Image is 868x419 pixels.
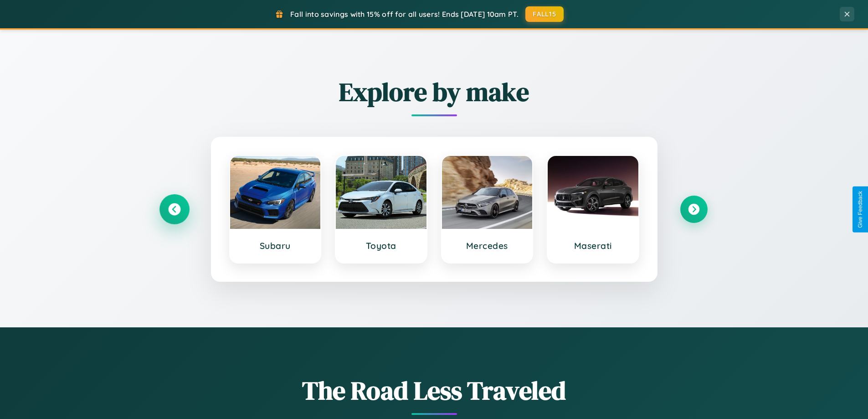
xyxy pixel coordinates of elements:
[161,373,708,408] h1: The Road Less Traveled
[451,240,524,251] h3: Mercedes
[345,240,417,251] h3: Toyota
[161,74,708,109] h2: Explore by make
[857,191,863,228] div: Give Feedback
[557,240,629,251] h3: Maserati
[239,240,312,251] h3: Subaru
[290,10,519,19] span: Fall into savings with 15% off for all users! Ends [DATE] 10am PT.
[525,6,564,22] button: FALL15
